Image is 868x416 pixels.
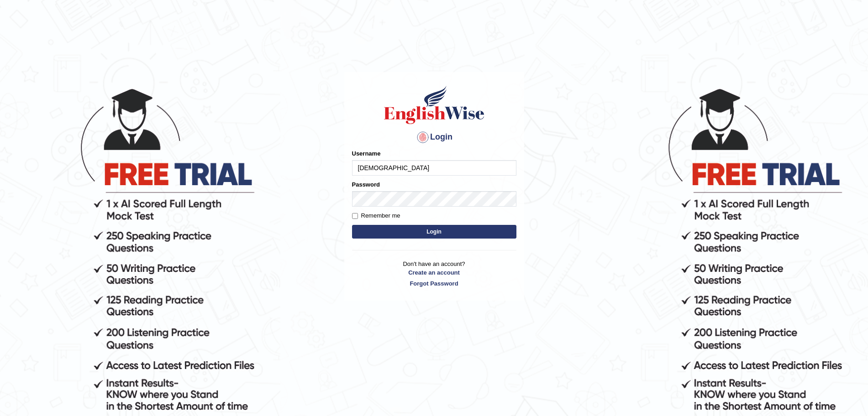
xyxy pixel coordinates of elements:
a: Forgot Password [352,279,516,288]
input: Remember me [352,213,358,219]
label: Username [352,149,381,158]
label: Password [352,180,380,189]
p: Don't have an account? [352,260,516,288]
a: Create an account [352,268,516,277]
h4: Login [352,130,516,145]
img: Logo of English Wise sign in for intelligent practice with AI [382,84,486,125]
button: Login [352,225,516,239]
label: Remember me [352,211,400,220]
